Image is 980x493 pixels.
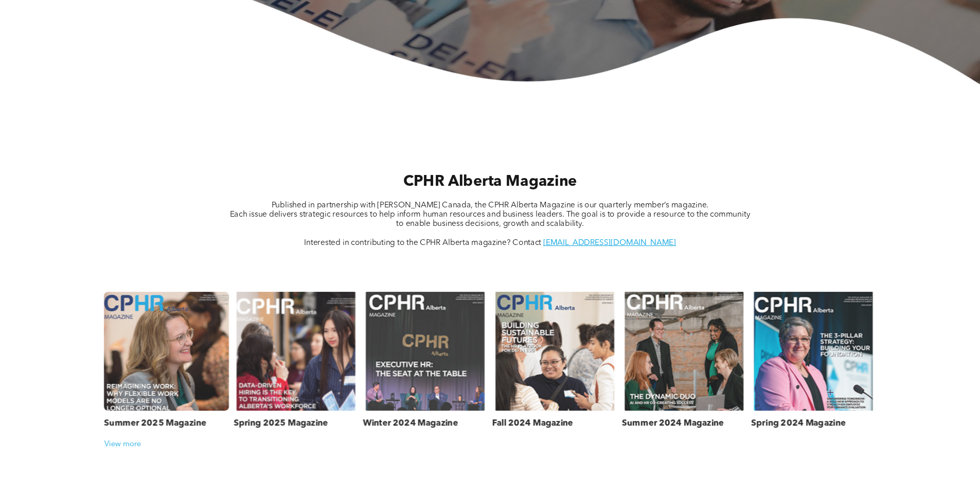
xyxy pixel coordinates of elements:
[272,202,708,209] span: Published in partnership with [PERSON_NAME] Canada, the CPHR Alberta Magazine is our quarterly me...
[304,239,541,247] span: Interested in contributing to the CPHR Alberta magazine? Contact
[234,417,328,428] h3: Spring 2025 Magazine
[751,417,846,428] h3: Spring 2024 Magazine
[543,239,675,247] a: [EMAIL_ADDRESS][DOMAIN_NAME]
[492,417,573,428] h3: Fall 2024 Magazine
[363,417,458,428] h3: Winter 2024 Magazine
[403,175,577,190] span: CPHR Alberta Magazine
[99,439,881,449] div: View more
[104,417,206,428] h3: Summer 2025 Magazine
[622,417,724,428] h3: Summer 2024 Magazine
[230,211,750,228] span: Each issue delivers strategic resources to help inform human resources and business leaders. The ...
